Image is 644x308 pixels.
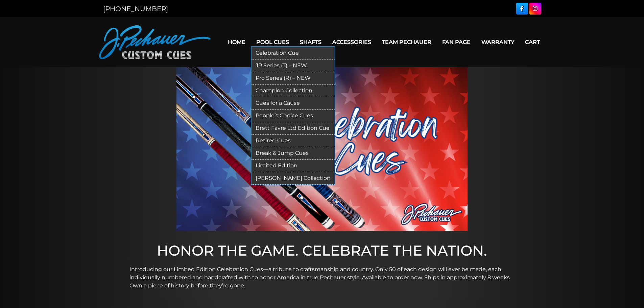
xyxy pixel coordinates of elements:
[327,33,377,51] a: Accessories
[377,33,437,51] a: Team Pechauer
[252,60,335,72] a: JP Series (T) – NEW
[252,147,335,160] a: Break & Jump Cues
[252,135,335,147] a: Retired Cues
[129,265,515,290] p: Introducing our Limited Edition Celebration Cues—a tribute to craftsmanship and country. Only 50 ...
[252,97,335,110] a: Cues for a Cause
[252,110,335,122] a: People’s Choice Cues
[251,33,294,51] a: Pool Cues
[103,5,168,13] a: [PHONE_NUMBER]
[252,72,335,85] a: Pro Series (R) – NEW
[252,85,335,97] a: Champion Collection
[294,33,327,51] a: Shafts
[252,172,335,185] a: [PERSON_NAME] Collection
[252,160,335,172] a: Limited Edition
[437,33,476,51] a: Fan Page
[520,33,545,51] a: Cart
[476,33,520,51] a: Warranty
[222,33,251,51] a: Home
[252,122,335,135] a: Brett Favre Ltd Edition Cue
[99,25,211,59] img: Pechauer Custom Cues
[252,47,335,60] a: Celebration Cue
